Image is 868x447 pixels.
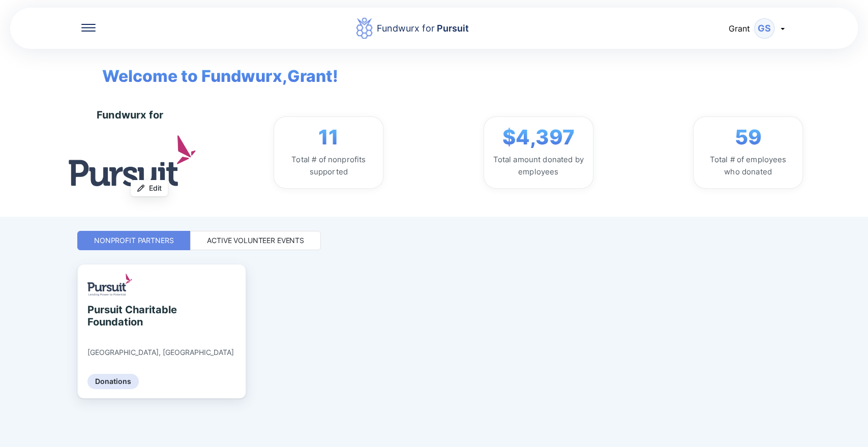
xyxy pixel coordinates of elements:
div: Nonprofit Partners [94,235,173,246]
div: Total amount donated by employees [492,154,585,178]
div: Fundwurx for [97,109,163,121]
div: Donations [87,374,139,389]
span: 59 [734,125,761,150]
span: $4,397 [502,125,575,150]
span: Edit [149,183,162,193]
div: [GEOGRAPHIC_DATA], [GEOGRAPHIC_DATA] [87,348,234,357]
div: Fundwurx for [377,21,469,36]
img: logo.jpg [69,135,196,186]
div: Total # of nonprofits supported [282,154,375,178]
div: Pursuit Charitable Foundation [87,304,181,328]
div: Active Volunteer Events [207,235,304,246]
span: Pursuit [435,23,469,34]
button: Edit [131,180,168,196]
div: GS [754,18,774,39]
div: Total # of employees who donated [702,154,794,178]
span: Grant [729,23,750,34]
span: Welcome to Fundwurx, Grant ! [87,49,338,88]
span: 11 [318,125,339,150]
